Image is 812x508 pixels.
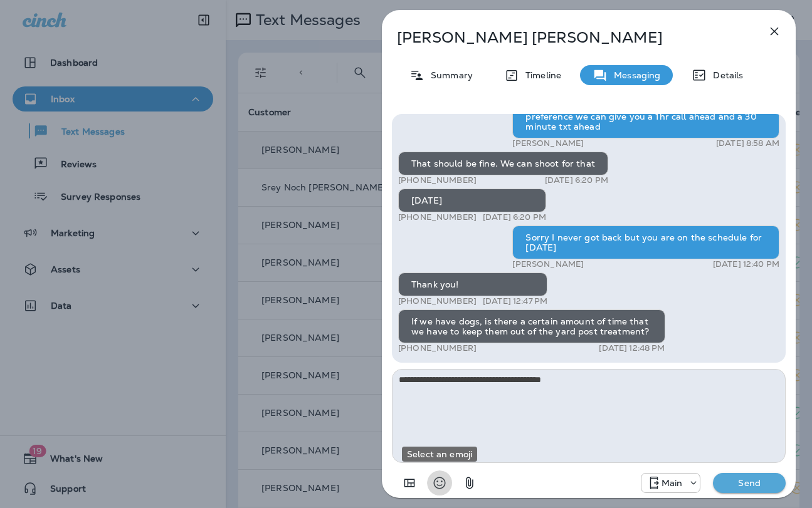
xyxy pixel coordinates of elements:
[424,70,473,80] p: Summary
[716,138,779,148] p: [DATE] 8:58 AM
[545,175,608,185] p: [DATE] 6:20 PM
[512,138,584,148] p: [PERSON_NAME]
[397,470,422,495] button: Add in a premade template
[398,152,608,175] div: That should be fine. We can shoot for that
[512,259,584,269] p: [PERSON_NAME]
[397,29,739,46] p: [PERSON_NAME] [PERSON_NAME]
[398,175,477,185] p: [PHONE_NUMBER]
[723,477,776,489] p: Send
[641,475,700,490] div: +1 (817) 482-3792
[398,189,546,212] div: [DATE]
[483,296,547,306] p: [DATE] 12:47 PM
[662,478,683,488] p: Main
[608,70,660,80] p: Messaging
[713,473,786,493] button: Send
[398,309,665,343] div: If we have dogs, is there a certain amount of time that we have to keep them out of the yard post...
[713,259,779,269] p: [DATE] 12:40 PM
[427,470,452,495] button: Select an emoji
[519,70,561,80] p: Timeline
[512,225,779,259] div: Sorry I never got back but you are on the schedule for [DATE]
[398,212,477,222] p: [PHONE_NUMBER]
[599,343,665,353] p: [DATE] 12:48 PM
[398,296,477,306] p: [PHONE_NUMBER]
[398,343,477,353] p: [PHONE_NUMBER]
[402,447,477,462] div: Select an emoji
[707,70,743,80] p: Details
[398,272,547,296] div: Thank you!
[483,212,546,222] p: [DATE] 6:20 PM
